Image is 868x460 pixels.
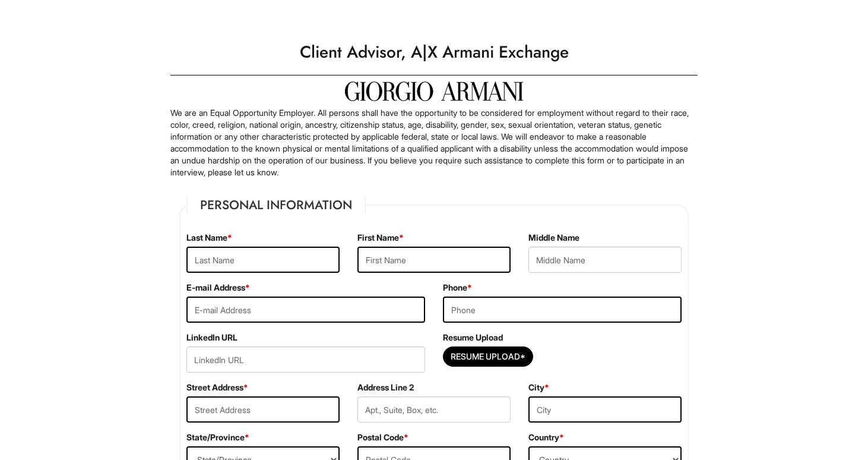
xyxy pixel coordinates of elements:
label: Resume Upload [443,332,503,344]
label: City [528,382,549,393]
label: First Name [357,232,404,244]
label: LinkedIn URL [186,332,237,344]
label: Phone [443,282,472,294]
input: Apt., Suite, Box, etc. [357,396,511,423]
label: Street Address [186,382,248,393]
input: Phone [443,297,682,323]
button: Resume Upload*Resume Upload* [443,346,533,367]
input: Street Address [186,396,340,423]
label: Last Name [186,232,232,244]
label: State/Province [186,431,249,443]
input: City [528,396,682,423]
label: E-mail Address [186,282,250,294]
input: First Name [357,247,511,273]
label: Country [528,431,564,443]
label: Postal Code [357,431,408,443]
input: LinkedIn URL [186,346,425,373]
label: Middle Name [528,232,579,244]
input: Middle Name [528,247,682,273]
label: Address Line 2 [357,382,414,393]
input: Last Name [186,247,340,273]
h1: Client Advisor, A|X Armani Exchange [164,36,704,69]
img: Giorgio Armani [345,81,523,101]
p: We are an Equal Opportunity Employer. All persons shall have the opportunity to be considered for... [170,107,698,178]
legend: Personal Information [186,196,366,214]
input: E-mail Address [186,297,425,323]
